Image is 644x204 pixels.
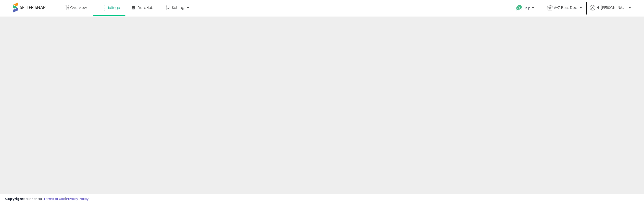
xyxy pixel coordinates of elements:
span: DataHub [137,5,154,10]
a: Help [512,1,539,17]
span: Hi [PERSON_NAME] [597,5,627,10]
span: Help [524,6,531,10]
span: A-Z Best Deal [554,5,578,10]
i: Get Help [516,5,522,11]
strong: Copyright [5,196,24,201]
a: Hi [PERSON_NAME] [590,5,631,17]
a: Terms of Use [44,196,65,201]
a: Privacy Policy [66,196,89,201]
span: Overview [70,5,87,10]
div: seller snap | | [5,197,89,201]
span: Listings [107,5,120,10]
